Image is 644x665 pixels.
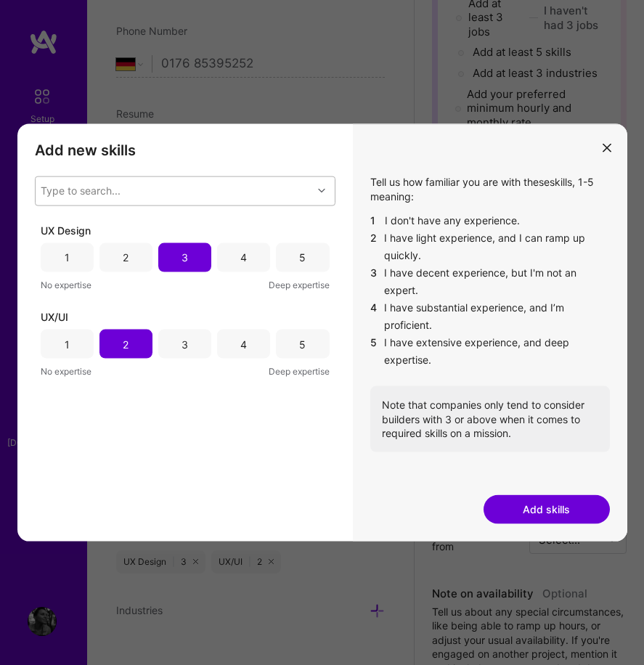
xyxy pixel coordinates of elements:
[370,264,610,299] li: I have decent experience, but I'm not an expert.
[370,334,379,369] span: 5
[603,143,611,152] i: icon Close
[370,175,610,452] div: Tell us how familiar you are with these skills , 1-5 meaning:
[41,309,68,324] span: UX/UI
[370,386,610,452] div: Note that companies only tend to consider builders with 3 or above when it comes to required skil...
[41,184,121,198] div: Type to search...
[370,212,379,229] span: 1
[182,250,188,265] div: 3
[123,250,129,265] div: 2
[370,299,379,334] span: 4
[318,187,325,195] i: icon Chevron
[65,250,70,265] div: 1
[269,364,330,379] span: Deep expertise
[41,364,91,379] span: No expertise
[370,229,610,264] li: I have light experience, and I can ramp up quickly.
[370,212,610,229] li: I don't have any experience.
[299,337,306,351] div: 5
[240,250,247,265] div: 4
[35,142,335,159] h3: Add new skills
[484,494,610,523] button: Add skills
[123,337,129,351] div: 2
[370,299,610,334] li: I have substantial experience, and I’m proficient.
[240,337,247,351] div: 4
[269,278,330,293] span: Deep expertise
[370,334,610,369] li: I have extensive experience, and deep expertise.
[370,264,379,299] span: 3
[41,223,91,237] span: UX Design
[65,337,70,351] div: 1
[370,229,378,264] span: 2
[41,278,91,293] span: No expertise
[17,124,627,542] div: modal
[182,337,188,351] div: 3
[299,250,306,265] div: 5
